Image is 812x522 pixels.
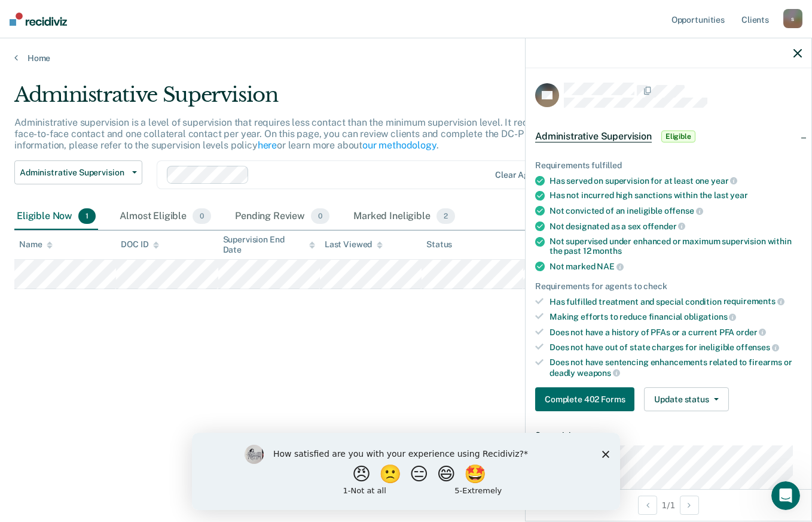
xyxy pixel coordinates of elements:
[311,208,329,224] span: 0
[771,481,800,510] iframe: Intercom live chat
[362,139,436,151] a: our methodology
[550,190,802,201] div: Has not incurred high sanctions within the last
[550,236,802,257] div: Not supervised under enhanced or maximum supervision within the past 12
[638,496,657,515] button: Previous Opportunity
[19,239,53,250] div: Name
[736,342,779,352] span: offenses
[258,139,277,151] a: here
[684,312,736,321] span: obligations
[526,117,811,156] div: Administrative SupervisionEligible
[550,261,802,272] div: Not marked
[593,246,621,256] span: months
[192,433,620,510] iframe: Survey by Kim from Recidiviz
[535,281,802,292] div: Requirements for agents to check
[535,387,639,411] a: Navigate to form link
[661,130,695,142] span: Eligible
[426,239,452,250] div: Status
[535,430,802,441] dt: Supervision
[643,221,686,231] span: offender
[644,387,728,411] button: Update status
[436,208,455,224] span: 2
[117,204,213,230] div: Almost Eligible
[730,190,747,200] span: year
[680,496,699,515] button: Next Opportunity
[550,296,802,307] div: Has fulfilled treatment and special condition
[14,83,624,117] div: Administrative Supervision
[14,117,610,151] p: Administrative supervision is a level of supervision that requires less contact than the minimum ...
[783,9,802,28] div: s
[495,170,546,180] div: Clear agents
[597,262,623,271] span: NAE
[535,387,634,411] button: Complete 402 Forms
[78,208,96,224] span: 1
[351,204,457,230] div: Marked Ineligible
[20,168,127,178] span: Administrative Supervision
[14,204,98,230] div: Eligible Now
[711,176,737,186] span: year
[193,208,211,224] span: 0
[550,311,802,322] div: Making efforts to reduce financial
[664,206,703,216] span: offense
[550,175,802,186] div: Has served on supervision for at least one
[577,368,620,378] span: weapons
[121,239,159,250] div: DOC ID
[535,130,652,142] span: Administrative Supervision
[526,489,811,521] div: 1 / 1
[550,327,802,338] div: Does not have a history of PFAs or a current PFA order
[550,342,802,353] div: Does not have out of state charges for ineligible
[325,239,383,250] div: Last Viewed
[724,296,784,306] span: requirements
[223,235,315,255] div: Supervision End Date
[550,205,802,216] div: Not convicted of an ineligible
[14,53,798,63] a: Home
[10,13,67,26] img: Recidiviz
[550,357,802,378] div: Does not have sentencing enhancements related to firearms or deadly
[233,204,332,230] div: Pending Review
[535,160,802,171] div: Requirements fulfilled
[550,221,802,232] div: Not designated as a sex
